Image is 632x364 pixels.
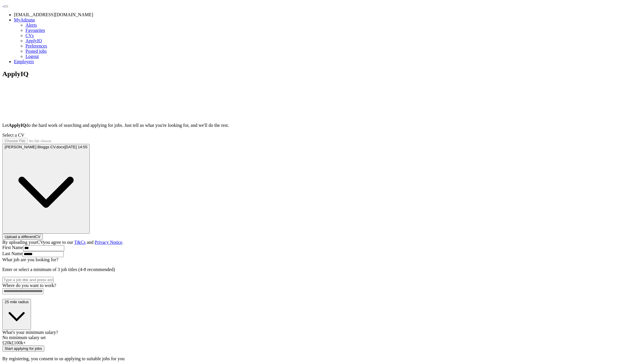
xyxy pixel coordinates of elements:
[2,144,90,234] button: [PERSON_NAME] Bloggs CV.docx[DATE] 14:55
[2,123,630,128] p: Let do the hard work of searching and applying for jobs. Just tell us what you're looking for, an...
[25,28,45,33] a: Favourites
[25,49,47,54] a: Posted jobs
[25,38,42,43] a: ApplyIQ
[2,335,630,340] div: No minimum salary set
[25,43,47,48] a: Preferences
[2,330,58,335] label: What's your minimum salary?
[2,340,12,345] span: £ 20 k
[95,240,122,245] a: Privacy Notice
[14,59,34,64] a: Employers
[2,70,630,78] h1: ApplyIQ
[2,245,23,250] label: First Name
[2,299,31,330] button: 25 mile radius
[5,300,29,304] span: 25 mile radius
[2,240,630,245] div: By uploading your CV you agree to our and .
[65,145,87,149] span: [DATE] 14:55
[14,17,35,22] a: MyAdzuna
[8,123,26,128] strong: ApplyIQ
[2,283,56,288] label: Where do you want to work?
[25,23,37,28] a: Alerts
[2,234,43,240] button: Upload a differentCV
[25,54,39,59] a: Logout
[2,251,23,256] label: Last Name
[2,345,44,352] button: Start applying for jobs
[14,12,630,17] li: [EMAIL_ADDRESS][DOMAIN_NAME]
[3,6,8,7] button: Toggle main navigation menu
[74,240,86,245] a: T&Cs
[2,267,630,272] p: Enter or select a minimum of 3 job titles (4-8 recommended)
[12,340,26,345] span: £ 100 k+
[5,145,65,149] span: [PERSON_NAME] Bloggs CV.docx
[25,33,34,38] a: CVs
[2,277,54,283] input: Type a job title and press enter
[2,257,58,262] label: What job are you looking for?
[2,133,24,138] label: Select a CV
[2,356,630,361] p: By registering, you consent to us applying to suitable jobs for you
